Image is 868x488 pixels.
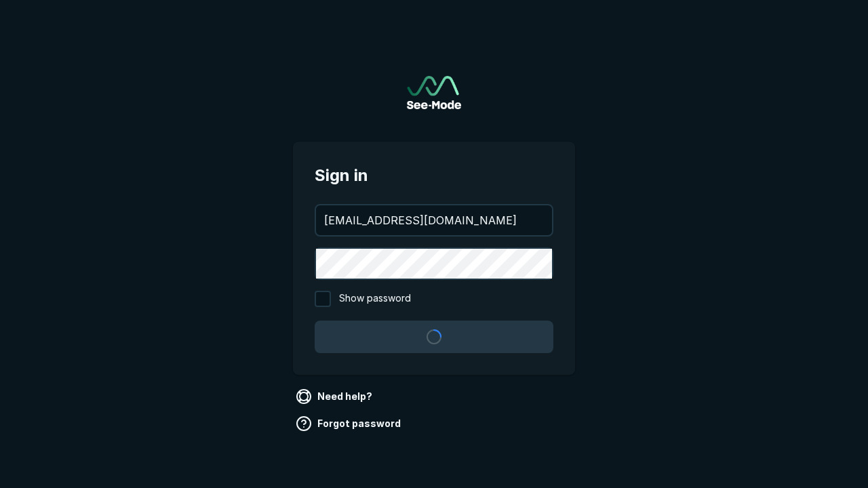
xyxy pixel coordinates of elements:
input: your@email.com [316,205,552,235]
img: See-Mode Logo [407,76,461,109]
a: Go to sign in [407,76,461,109]
span: Show password [339,291,411,307]
a: Need help? [293,386,378,407]
span: Sign in [315,163,553,188]
a: Forgot password [293,413,406,434]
